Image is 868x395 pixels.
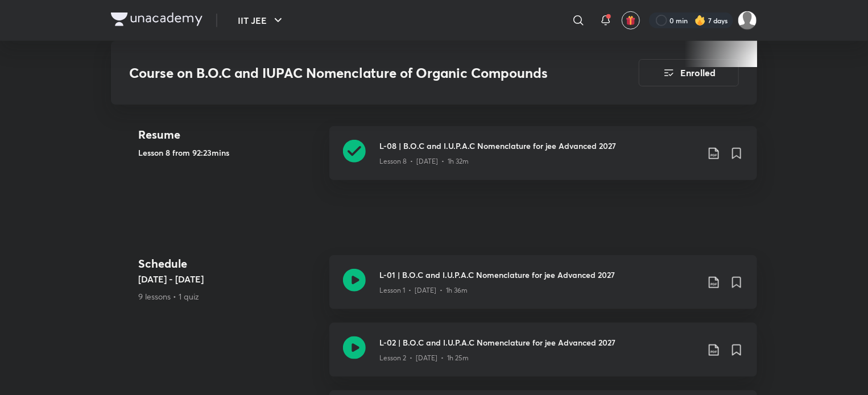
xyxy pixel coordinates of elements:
button: IIT JEE [231,9,292,32]
img: streak [695,15,706,26]
h4: Resume [138,126,320,143]
h3: L-01 | B.O.C and I.U.P.A.C Nomenclature for jee Advanced 2027 [379,269,698,281]
h4: Schedule [138,255,320,272]
h5: [DATE] - [DATE] [138,272,320,286]
h3: Course on B.O.C and IUPAC Nomenclature of Organic Compounds [129,65,574,81]
p: Lesson 1 • [DATE] • 1h 36m [379,285,468,296]
img: avatar [626,15,636,26]
p: Lesson 2 • [DATE] • 1h 25m [379,353,469,363]
a: L-02 | B.O.C and I.U.P.A.C Nomenclature for jee Advanced 2027Lesson 2 • [DATE] • 1h 25m [329,323,757,390]
h3: L-02 | B.O.C and I.U.P.A.C Nomenclature for jee Advanced 2027 [379,336,698,348]
button: Enrolled [639,59,739,86]
img: Ritam Pramanik [738,11,757,30]
a: L-08 | B.O.C and I.U.P.A.C Nomenclature for jee Advanced 2027Lesson 8 • [DATE] • 1h 32m [329,126,757,194]
p: 9 lessons • 1 quiz [138,290,320,302]
a: L-01 | B.O.C and I.U.P.A.C Nomenclature for jee Advanced 2027Lesson 1 • [DATE] • 1h 36m [329,255,757,323]
p: Lesson 8 • [DATE] • 1h 32m [379,156,469,167]
button: avatar [622,11,640,30]
a: Company Logo [111,13,202,29]
img: Company Logo [111,13,202,26]
h5: Lesson 8 from 92:23mins [138,147,320,159]
h3: L-08 | B.O.C and I.U.P.A.C Nomenclature for jee Advanced 2027 [379,140,698,152]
